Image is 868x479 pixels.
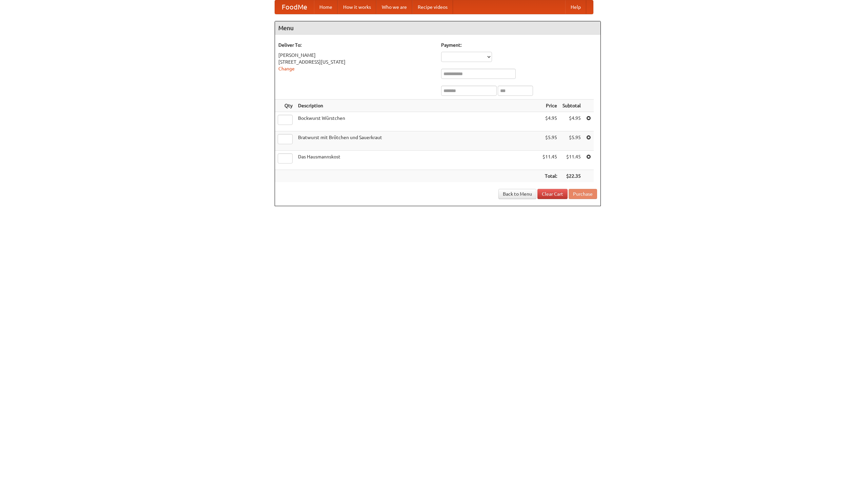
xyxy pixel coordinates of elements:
[278,42,434,48] h5: Deliver To:
[295,151,540,170] td: Das Hausmannskost
[540,100,560,112] th: Price
[565,0,586,14] a: Help
[376,0,412,14] a: Who we are
[278,59,434,65] div: [STREET_ADDRESS][US_STATE]
[295,131,540,151] td: Bratwurst mit Brötchen und Sauerkraut
[275,100,295,112] th: Qty
[441,42,597,48] h5: Payment:
[275,21,600,35] h4: Menu
[412,0,453,14] a: Recipe videos
[314,0,338,14] a: Home
[560,112,584,131] td: $4.95
[295,100,540,112] th: Description
[278,52,434,59] div: [PERSON_NAME]
[278,66,295,71] a: Change
[569,189,597,199] button: Purchase
[275,0,314,14] a: FoodMe
[338,0,376,14] a: How it works
[537,189,568,199] a: Clear Cart
[540,151,560,170] td: $11.45
[560,131,584,151] td: $5.95
[540,170,560,182] th: Total:
[560,100,584,112] th: Subtotal
[540,112,560,131] td: $4.95
[498,189,536,199] a: Back to Menu
[540,131,560,151] td: $5.95
[295,112,540,131] td: Bockwurst Würstchen
[560,170,584,182] th: $22.35
[560,151,584,170] td: $11.45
